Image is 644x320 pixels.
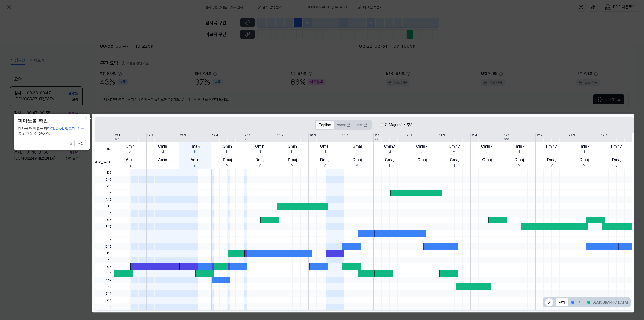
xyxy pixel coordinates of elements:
span: C6 [95,183,114,190]
label: C Major로 맞추기 [385,122,414,128]
div: Fmaj [190,143,200,149]
div: Fmin7 [514,143,525,149]
div: ii [129,163,131,168]
span: D#5 [95,243,114,250]
div: Gmaj [320,143,329,149]
div: ii [162,163,163,168]
div: Gmin [288,143,297,149]
div: vi [388,149,391,155]
button: [DEMOGRAPHIC_DATA] [584,298,631,306]
span: F#5 [95,223,114,230]
button: 다음 [76,140,86,146]
div: iii [356,149,358,155]
div: Cmin [158,143,167,149]
div: ii [616,149,617,155]
div: 21.2 [407,133,412,138]
div: 22.3 [569,133,575,138]
div: 21.3 [439,133,445,138]
div: ii [194,149,196,155]
div: iii [324,149,326,155]
div: 22.1 [504,133,509,138]
div: Dmaj [547,157,556,163]
div: Gmaj [417,157,427,163]
div: iii [226,149,228,155]
div: vi [161,149,164,155]
div: vi [486,149,488,155]
div: 20.3 [309,133,316,138]
sub: 5 [198,146,200,149]
span: G#5 [95,210,114,217]
button: Close [82,114,90,121]
span: C5 [95,263,114,270]
div: I [422,163,422,168]
div: Amin [191,157,199,163]
span: A#4 [95,277,114,284]
button: 이전 [65,140,75,146]
div: vi [129,149,131,155]
div: Gmin [223,143,232,149]
div: Fmin7 [579,143,590,149]
div: iii [259,149,261,155]
div: 22.2 [536,133,542,138]
span: E5 [95,237,114,243]
button: 전체 [556,298,568,306]
span: C#6 [95,176,114,183]
div: Fmin7 [546,143,557,149]
div: Gmaj [450,157,459,163]
div: 20.4 [342,133,348,138]
div: 20.2 [277,133,283,138]
div: 19.2 [147,133,153,138]
span: A4 [95,283,114,290]
button: Inst [354,121,371,129]
div: Dmaj [515,157,524,163]
div: 19.3 [180,133,186,138]
button: Vocal [334,121,354,129]
button: Topline [316,121,334,129]
div: 20.1 [245,133,250,138]
div: 100 [504,137,509,142]
span: 마디, 화성, 멜로디, 리듬 [47,126,85,130]
div: 검사곡과 비교곡의 을 비교할 수 있어요. [18,126,86,136]
span: A5 [95,203,114,210]
div: Dmaj [288,157,297,163]
div: Dmaj [353,157,362,163]
span: D6 [95,169,114,176]
div: ii [583,149,585,155]
div: Dmaj [320,157,329,163]
div: V [583,163,585,168]
span: B5 [95,190,114,196]
div: ii [518,149,520,155]
div: I [389,163,390,168]
span: G4 [95,297,114,304]
span: G5 [95,217,114,223]
div: Cmin7 [416,143,428,149]
div: 98 [245,137,249,142]
div: Gmaj [385,157,394,163]
div: vi [421,149,423,155]
span: D5 [95,250,114,257]
div: Dmaj [580,157,589,163]
span: [DEMOGRAPHIC_DATA] [95,156,114,169]
span: F#4 [95,304,114,310]
div: 21.1 [374,133,379,138]
div: V [324,163,326,168]
div: Cmin [126,143,135,149]
div: 19.4 [212,133,218,138]
div: V [551,163,553,168]
span: C#5 [95,257,114,264]
div: Gmaj [482,157,492,163]
div: Dmaj [612,157,621,163]
span: B4 [95,270,114,277]
div: V [518,163,520,168]
div: I [487,163,487,168]
div: iii [291,149,293,155]
header: 피아노롤 확인 [18,117,86,125]
div: 19.1 [115,133,120,138]
div: I [454,163,455,168]
div: Dmaj [255,157,264,163]
button: 검사 [568,298,584,306]
div: 22.4 [601,133,607,138]
div: ii [194,163,196,168]
div: V [356,163,358,168]
div: Fmin7 [611,143,622,149]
